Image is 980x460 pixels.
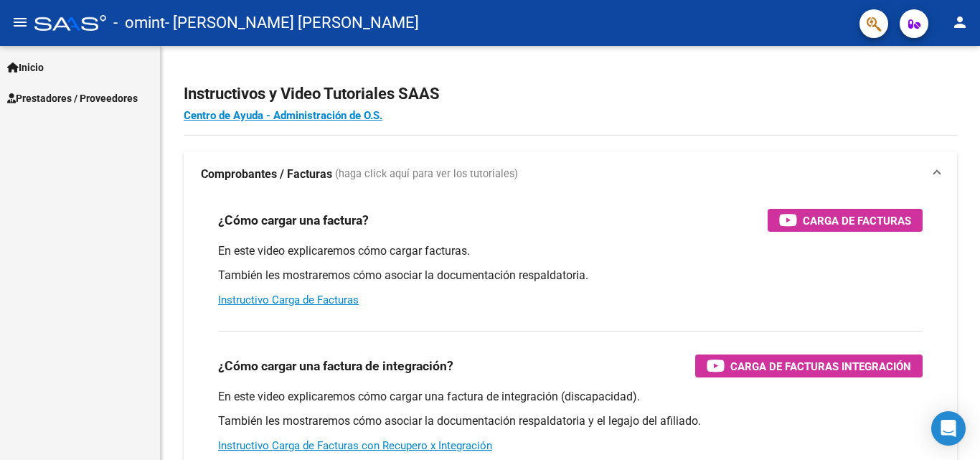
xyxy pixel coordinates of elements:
[931,411,966,446] div: Open Intercom Messenger
[695,355,923,377] button: Carga de Facturas Integración
[184,151,957,197] mat-expansion-panel-header: Comprobantes / Facturas (haga click aquí para ver los tutoriales)
[11,14,29,31] mat-icon: menu
[218,356,453,376] h3: ¿Cómo cargar una factura de integración?
[218,243,923,259] p: En este video explicaremos cómo cargar facturas.
[184,109,382,122] a: Centro de Ayuda - Administración de O.S.
[335,166,518,182] span: (haga click aquí para ver los tutoriales)
[165,7,419,39] span: - [PERSON_NAME] [PERSON_NAME]
[184,80,957,108] h2: Instructivos y Video Tutoriales SAAS
[218,268,923,283] p: También les mostraremos cómo asociar la documentación respaldatoria.
[803,212,911,230] span: Carga de Facturas
[7,90,138,106] span: Prestadores / Proveedores
[218,413,923,429] p: También les mostraremos cómo asociar la documentación respaldatoria y el legajo del afiliado.
[951,14,969,31] mat-icon: person
[218,439,492,452] a: Instructivo Carga de Facturas con Recupero x Integración
[768,209,923,232] button: Carga de Facturas
[218,389,923,405] p: En este video explicaremos cómo cargar una factura de integración (discapacidad).
[7,60,44,75] span: Inicio
[113,7,165,39] span: - omint
[201,166,332,182] strong: Comprobantes / Facturas
[730,357,911,375] span: Carga de Facturas Integración
[218,294,359,306] a: Instructivo Carga de Facturas
[218,210,369,230] h3: ¿Cómo cargar una factura?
